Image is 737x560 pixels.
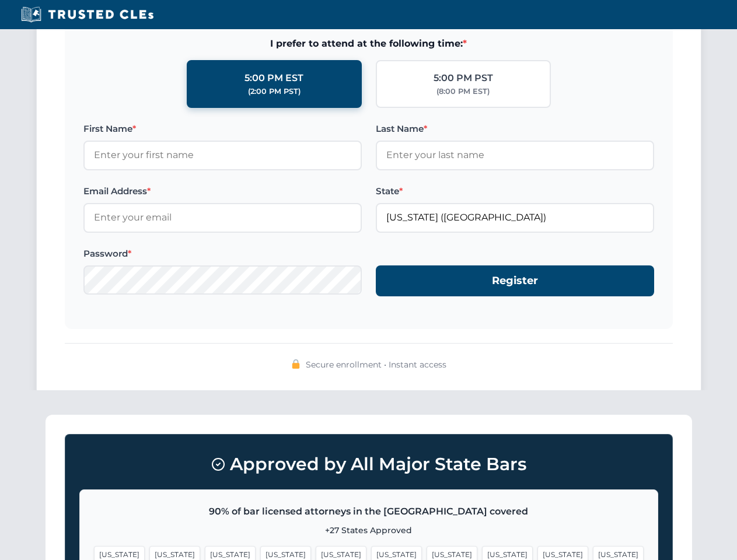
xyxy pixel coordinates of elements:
[376,203,654,232] input: Florida (FL)
[83,141,362,170] input: Enter your first name
[83,203,362,232] input: Enter your email
[83,122,362,136] label: First Name
[244,71,303,86] div: 5:00 PM EST
[83,36,654,51] span: I prefer to attend at the following time:
[306,358,446,371] span: Secure enrollment • Instant access
[83,247,362,261] label: Password
[376,141,654,170] input: Enter your last name
[376,265,654,296] button: Register
[376,184,654,198] label: State
[83,184,362,198] label: Email Address
[436,86,490,97] div: (8:00 PM EST)
[94,504,644,519] p: 90% of bar licensed attorneys in the [GEOGRAPHIC_DATA] covered
[18,6,157,23] img: Trusted CLEs
[94,524,644,537] p: +27 States Approved
[79,449,658,480] h3: Approved by All Major State Bars
[291,359,301,369] img: 🔒
[434,71,493,86] div: 5:00 PM PST
[376,122,654,136] label: Last Name
[248,86,301,97] div: (2:00 PM PST)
